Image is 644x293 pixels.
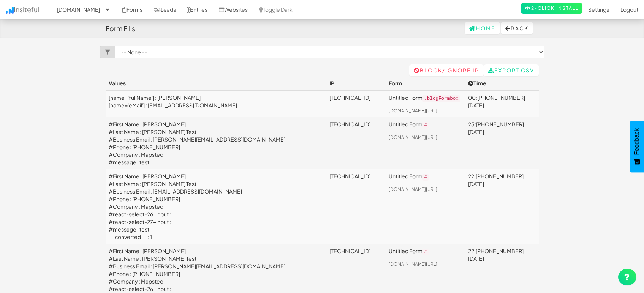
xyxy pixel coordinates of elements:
[106,25,135,32] h4: Form Fills
[389,172,462,181] p: Untitled Form
[633,128,640,155] span: Feedback
[389,186,437,192] a: [DOMAIN_NAME][URL]
[106,117,326,169] td: #First Name : [PERSON_NAME] #Last Name : [PERSON_NAME] Test #Business Email : [PERSON_NAME][EMAIL...
[465,117,538,169] td: 23:[PHONE_NUMBER][DATE]
[106,90,326,117] td: [name='fullName'] : [PERSON_NAME] [name='eMail'] : [EMAIL_ADDRESS][DOMAIN_NAME]
[465,22,500,34] a: Home
[501,22,533,34] button: Back
[422,122,429,129] code: #
[389,108,437,113] a: [DOMAIN_NAME][URL]
[422,95,460,102] code: .blogFormbox
[386,76,465,90] th: Form
[422,174,429,181] code: #
[106,169,326,244] td: #First Name : [PERSON_NAME] #Last Name : [PERSON_NAME] Test #Business Email : [EMAIL_ADDRESS][DOM...
[465,76,538,90] th: Time
[326,76,386,90] th: IP
[465,169,538,244] td: 22:[PHONE_NUMBER][DATE]
[329,94,370,101] a: [TECHNICAL_ID]
[389,247,462,256] p: Untitled Form
[465,90,538,117] td: 00:[PHONE_NUMBER][DATE]
[389,94,462,102] p: Untitled Form
[630,121,644,172] button: Feedback - Show survey
[389,134,437,140] a: [DOMAIN_NAME][URL]
[329,173,370,180] a: [TECHNICAL_ID]
[389,120,462,129] p: Untitled Form
[389,261,437,267] a: [DOMAIN_NAME][URL]
[521,3,582,14] a: 2-Click Install
[409,64,484,76] a: Block/Ignore IP
[6,7,14,14] img: icon.png
[329,121,370,128] a: [TECHNICAL_ID]
[329,247,370,254] a: [TECHNICAL_ID]
[106,76,326,90] th: Values
[484,64,539,76] a: Export CSV
[422,249,429,255] code: #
